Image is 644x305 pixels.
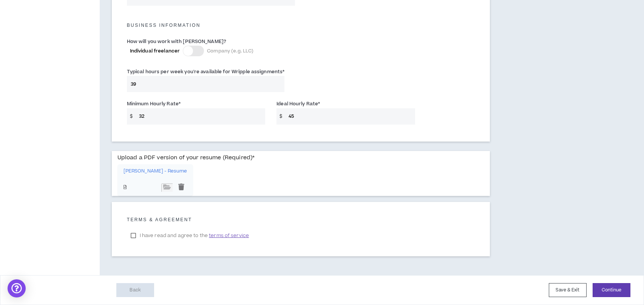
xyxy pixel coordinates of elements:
[127,230,253,241] label: I have read and agree to the
[124,168,187,174] p: [PERSON_NAME] - Resume
[127,108,136,125] span: $
[209,232,249,239] span: terms of service
[117,151,255,164] label: Upload a PDF version of your resume (Required)
[285,108,415,125] input: Ex $90
[127,66,285,78] label: Typical hours per week you're available for Wripple assignments
[121,23,481,28] h5: Business Information
[276,98,320,110] label: Ideal Hourly Rate
[130,48,180,54] span: Individual freelancer
[116,283,154,297] button: Back
[127,217,475,222] h5: Terms & Agreement
[276,108,285,125] span: $
[127,98,181,110] label: Minimum Hourly Rate
[207,48,253,54] span: Company (e.g. LLC)
[8,279,26,297] div: Open Intercom Messenger
[127,35,226,48] label: How will you work with [PERSON_NAME]?
[549,283,587,297] button: Save & Exit
[593,283,630,297] button: Continue
[135,108,265,125] input: Ex $75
